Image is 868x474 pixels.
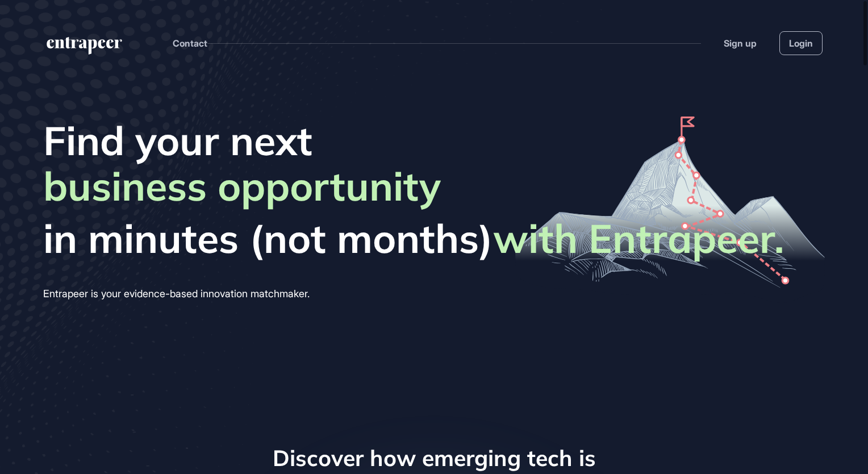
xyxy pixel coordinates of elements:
div: Entrapeer is your evidence-based innovation matchmaker. [43,285,784,303]
a: entrapeer-logo [45,37,123,59]
span: in minutes (not months) [43,214,784,262]
button: Contact [173,36,207,51]
strong: with Entrapeer. [493,213,784,263]
h3: Discover how emerging tech is [150,445,718,472]
span: business opportunity [43,162,441,214]
a: Login [779,31,823,55]
a: Sign up [724,36,757,50]
span: Find your next [43,117,784,164]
